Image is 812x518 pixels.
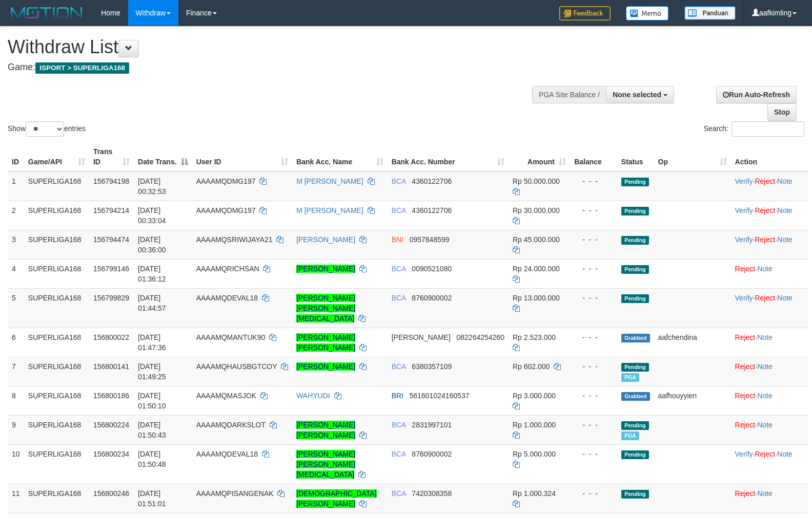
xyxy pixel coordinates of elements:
[296,235,355,244] a: [PERSON_NAME]
[735,294,753,302] a: Verify
[24,201,89,230] td: SUPERLIGA168
[735,421,756,429] a: Reject
[757,333,773,341] a: Note
[731,142,808,171] th: Action
[735,235,753,244] a: Verify
[138,294,166,312] span: [DATE] 01:44:57
[8,201,24,230] td: 2
[24,288,89,328] td: SUPERLIGA168
[777,206,793,214] a: Note
[8,121,86,137] label: Show entries
[574,332,613,342] div: - - -
[755,235,775,244] a: Reject
[296,421,355,439] a: [PERSON_NAME] [PERSON_NAME]
[456,333,504,341] span: Copy 082264254260 to clipboard
[296,333,355,352] a: [PERSON_NAME] [PERSON_NAME]
[93,265,129,273] span: 156799146
[513,362,550,371] span: Rp 602.000
[138,235,166,254] span: [DATE] 00:36:00
[735,392,756,400] a: Reject
[392,206,406,214] span: BCA
[8,386,24,415] td: 8
[777,294,793,302] a: Note
[621,294,649,303] span: Pending
[735,265,756,273] a: Reject
[613,91,661,99] span: None selected
[8,415,24,444] td: 9
[296,392,330,400] a: WAHYUDI
[412,450,452,458] span: Copy 8760900002 to clipboard
[93,392,129,400] span: 156800186
[621,490,649,499] span: Pending
[513,206,560,214] span: Rp 30.000.000
[777,177,793,185] a: Note
[735,450,753,458] a: Verify
[296,362,355,371] a: [PERSON_NAME]
[532,86,606,103] div: PGA Site Balance /
[196,235,273,244] span: AAAAMQSRIWIJAYA21
[8,142,24,171] th: ID
[138,206,166,225] span: [DATE] 00:33:04
[621,450,649,459] span: Pending
[654,142,731,171] th: Op: activate to sort column ascending
[192,142,292,171] th: User ID: activate to sort column ascending
[654,328,731,357] td: aafchendina
[574,420,613,430] div: - - -
[716,86,797,103] a: Run Auto-Refresh
[731,328,808,357] td: ·
[513,177,560,185] span: Rp 50.000.000
[8,37,531,57] h1: Withdraw List
[93,362,129,371] span: 156800141
[731,230,808,259] td: · ·
[8,259,24,288] td: 4
[735,206,753,214] a: Verify
[296,489,377,508] a: [DEMOGRAPHIC_DATA][PERSON_NAME]
[138,265,166,283] span: [DATE] 01:36:12
[196,392,256,400] span: AAAAMQMASJOK
[755,177,775,185] a: Reject
[24,328,89,357] td: SUPERLIGA168
[296,206,363,214] a: M [PERSON_NAME]
[196,333,266,341] span: AAAAMQMANTUK90
[731,357,808,386] td: ·
[196,362,277,371] span: AAAAMQHAUSBGTCOY
[574,361,613,372] div: - - -
[24,357,89,386] td: SUPERLIGA168
[509,142,570,171] th: Amount: activate to sort column ascending
[412,294,452,302] span: Copy 8760900002 to clipboard
[410,392,470,400] span: Copy 561601024160537 to clipboard
[410,235,450,244] span: Copy 0957848599 to clipboard
[735,489,756,498] a: Reject
[93,450,129,458] span: 156800234
[392,450,406,458] span: BCA
[93,421,129,429] span: 156800224
[196,450,258,458] span: AAAAMQDEVAL18
[574,391,613,401] div: - - -
[8,62,531,73] h4: Game:
[93,333,129,341] span: 156800022
[777,235,793,244] a: Note
[412,421,452,429] span: Copy 2831997101 to clipboard
[513,265,560,273] span: Rp 24.000.000
[392,294,406,302] span: BCA
[621,392,650,401] span: Grabbed
[8,288,24,328] td: 5
[559,6,611,20] img: Feedback.jpg
[392,235,403,244] span: BNI
[196,294,258,302] span: AAAAMQDEVAL18
[392,265,406,273] span: BCA
[731,386,808,415] td: ·
[292,142,388,171] th: Bank Acc. Name: activate to sort column ascending
[412,206,452,214] span: Copy 4360122706 to clipboard
[621,431,639,440] span: Marked by aafnonsreyleab
[621,178,649,186] span: Pending
[412,177,452,185] span: Copy 4360122706 to clipboard
[24,415,89,444] td: SUPERLIGA168
[513,333,556,341] span: Rp 2.523.000
[196,421,266,429] span: AAAAMQDARKSLOT
[621,236,649,245] span: Pending
[513,392,556,400] span: Rp 3.000.000
[757,421,773,429] a: Note
[513,235,560,244] span: Rp 45.000.000
[574,449,613,459] div: - - -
